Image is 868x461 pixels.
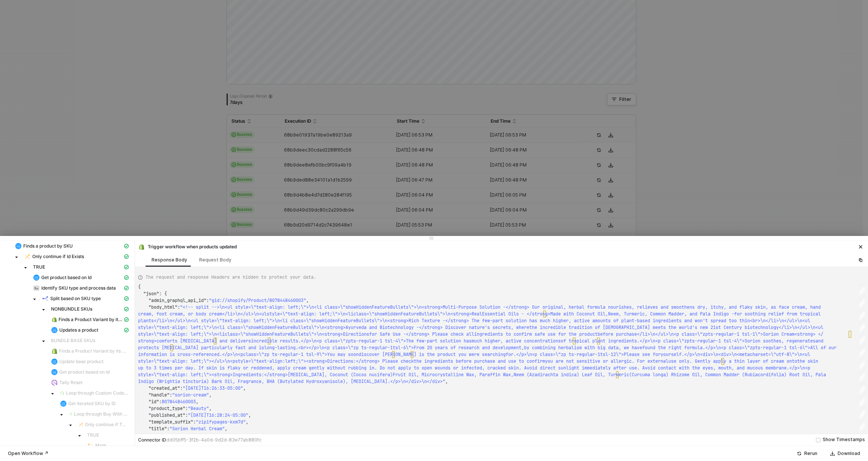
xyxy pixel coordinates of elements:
span: TRUE [33,264,45,270]
span: Finds a Product Variant by its SKU [59,348,129,354]
span: Identify SKU type and process data [30,284,132,293]
img: integration-icon [33,275,39,281]
span: Only continue if Target = Id [75,420,132,429]
span: "id" [149,399,159,405]
span: BUNDLE BASE SKUs [48,336,132,345]
img: integration-icon [69,411,72,417]
span: d, apply cream gently without rubbing in. Do not a [269,365,401,371]
span: "published_at" [149,412,185,418]
span: ts-regular-1 tsl-4\">Sorion soothes, regenerates [689,338,815,344]
span: caret-down [15,255,18,259]
span: yourself.</p>\n<div>\n<div>\n<meta [661,351,750,357]
span: >\n<ul [794,318,810,324]
textarea: Editor content;Press Alt+F1 for Accessibility Options. [138,284,138,290]
span: cordifolia) Root Oil, Pala [758,372,826,378]
span: information is cross-referenced.</p>\n<p [138,351,243,357]
span: icon-cards [124,317,129,322]
span: , [445,378,448,384]
span: by combining herbalism with big data, we have [524,345,642,351]
img: integration-icon [78,422,83,428]
span: Get iterated SKU by ID [57,399,132,408]
span: Essential Oils - </strong>Made with Coconut Oil, [482,311,608,317]
span: Loop through Custom Code: data - Components [57,389,132,398]
span: ts-regular-1 tsl-6\">All of our [755,345,836,351]
span: icon-close [858,245,863,249]
span: icon-cards [124,254,129,259]
span: "product_type" [149,405,185,411]
div: Trigger workflow when products updated [138,243,237,250]
span: Split based on SKU type [39,294,132,303]
span: icon-cards [124,265,129,269]
span: : { [159,291,167,297]
span: Neem (Azadirachta indica) Leaf Oil, Turmeric [514,372,629,378]
span: Update base product [59,359,104,365]
span: (Curcuma longa) Rhizome Oil, Common Madder (Rubia [629,372,758,378]
span: up to 3 times per day. If skin is flaky or reddene [138,365,269,371]
span: icon-cards [124,244,129,248]
span: ingredients to confirm safe use for the product [474,331,598,337]
span: caret-down [69,423,72,427]
img: integration-icon [51,359,57,365]
span: , [209,392,212,398]
div: Download [838,450,860,456]
span: enFeatureBullets\">\n<strong>Ayurveda and Biotechn [269,324,401,330]
img: integration-icon [42,296,48,302]
span: : [167,426,170,432]
img: integration-icon [51,348,57,354]
span: "sorion-cream" [172,392,209,398]
span: style=\"text-align: [235,358,285,364]
span: left;\"><strong>Directions:</strong> Please check [285,358,414,364]
div: Response Body [152,257,187,263]
span: : [206,297,209,303]
span: 8078448460003 [162,399,196,405]
span: caret-down [33,297,36,301]
span: style=\"text-align: left;\"></ul>\n<p [138,358,235,364]
span: Get product based on Id [41,275,92,281]
span: NONBUNDLE SKUs [51,306,92,312]
span: "body_html" [149,304,177,310]
span: you are not sensitive or allergic. For external [545,358,668,364]
span: Identify SKU type and process data [41,285,116,291]
span: of tropical plant ingredients.</p>\n<p class=\"zp [561,338,689,344]
span: Loop through Custom Code: data - Components [66,390,129,396]
span: "gid://shopify/Product/8078448460003" [209,297,306,303]
span: for Safe Use -</strong> Please check all [369,331,474,337]
span: Finds a Product Variant by its SKU [59,317,123,323]
span: Only continue if Id Exists [21,252,132,261]
span: for soothing relief from tropical [734,311,821,317]
span: </strong>[MEDICAL_DATA], Coconut (Cocos nucifera) [264,372,393,378]
span: : [159,399,162,405]
span: style=\"text-align: left;\">\n<li [138,331,225,337]
span: Neem, Turmeric, Common Madder, and Pala Indigo - [608,311,734,317]
span: ts-regular-1 tsl-1\">Sorion Cream<strong> </ [708,331,823,337]
span: class=\"showHiddenFeatureBullets\">\n<strong>Real [353,311,482,317]
img: integration-icon [15,243,21,249]
span: caret-down [42,339,45,343]
span: NONBUNDLE SKUs [48,305,132,314]
span: BUNDLE BASE SKUs [51,338,95,344]
div: Open Workflow ↗ [8,450,48,456]
img: integration-icon [51,380,57,386]
img: integration-icon [24,254,30,260]
span: Finds a Product Variant by its SKU [48,315,132,324]
button: Open Workflow ↗ [3,449,53,458]
span: HA (Butylated Hydroxyanisole), [MEDICAL_DATA].</ [269,378,395,384]
span: caret-down [78,434,81,438]
span: style=\"text-align: left;\">\n<li [267,311,353,317]
span: use only. Gently apply a thin layer of cream onto [668,358,797,364]
span: ul [818,324,823,330]
span: class=\"zp ts-regular-1 tsl-9\">You may soon [243,351,359,357]
span: , [209,405,212,411]
span: for.</p>\n<p class=\"zp ts-regular-1 [506,351,600,357]
span: the ingredients before purchase and use to confirm [414,358,545,364]
span: icon-cards [124,286,129,290]
span: Get iterated SKU by ID [68,401,116,407]
span: pply to open wounds or infected, cracked skin. Avo [401,365,532,371]
span: "created_at" [149,385,180,391]
span: Fruit Oil, Microcrystalline Wax, Paraffin Wax, [393,372,514,378]
span: "Sorion Herbal Cream" [170,426,225,432]
span: caret-down [60,413,63,417]
span: Finds a product by SKU [23,243,73,249]
span: icon-drag-indicator [429,236,434,240]
span: class=\"showHiddenFeatureBullets\">\n<strong>Directions [225,331,369,337]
